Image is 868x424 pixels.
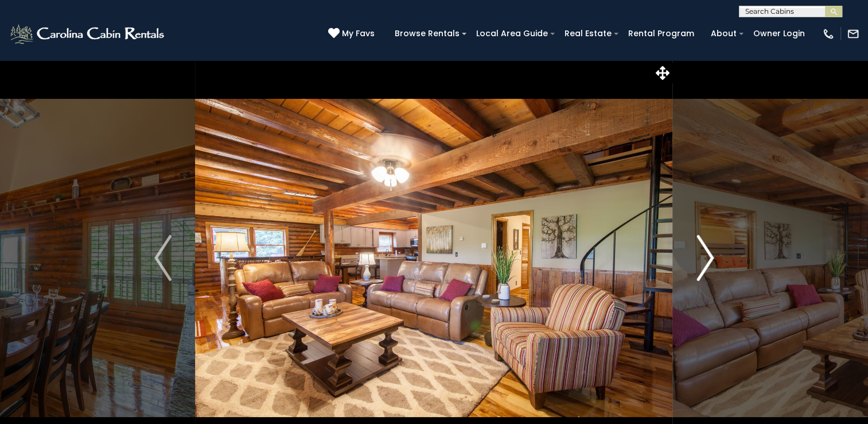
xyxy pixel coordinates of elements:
[559,25,617,43] a: Real Estate
[705,25,742,43] a: About
[154,235,172,281] img: arrow
[696,235,714,281] img: arrow
[622,25,700,43] a: Rental Program
[328,28,377,40] a: My Favs
[847,28,859,40] img: mail-regular-white.png
[342,28,375,40] span: My Favs
[748,25,811,43] a: Owner Login
[9,22,168,45] img: White-1-2.png
[822,28,835,40] img: phone-regular-white.png
[470,25,554,43] a: Local Area Guide
[389,25,465,43] a: Browse Rentals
